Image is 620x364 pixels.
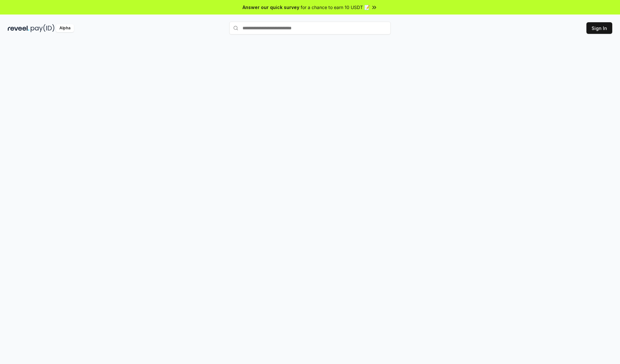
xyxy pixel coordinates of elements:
span: Answer our quick survey [243,4,299,11]
button: Sign In [586,22,612,34]
img: pay_id [31,24,55,32]
div: Alpha [56,24,74,32]
img: reveel_dark [8,24,29,32]
span: for a chance to earn 10 USDT 📝 [301,4,370,11]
